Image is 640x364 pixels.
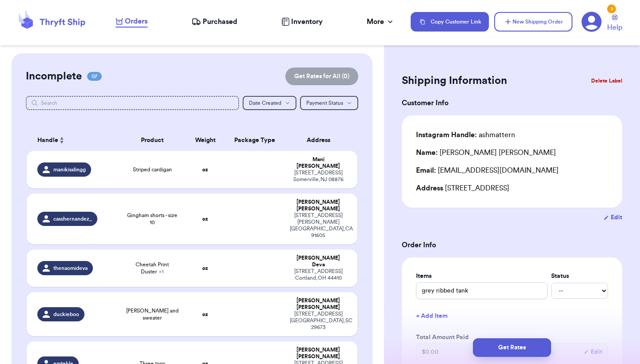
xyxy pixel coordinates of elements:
span: manikisslingg [53,166,86,173]
div: [STREET_ADDRESS] [416,183,608,194]
th: Product [119,130,185,151]
strong: oz [202,265,208,271]
div: More [367,16,395,27]
strong: oz [202,167,208,172]
span: Gingham shorts - size 10 [124,212,180,226]
button: Get Rates [473,338,551,357]
div: [PERSON_NAME] [PERSON_NAME] [290,199,347,212]
button: Edit [604,213,622,222]
th: Address [284,130,357,151]
div: [PERSON_NAME] Deva [290,255,347,268]
span: Handle [37,136,58,145]
span: + 1 [159,269,164,274]
a: Inventory [281,16,323,27]
div: [EMAIL_ADDRESS][DOMAIN_NAME] [416,165,608,176]
span: Email: [416,167,436,174]
span: thenaomideva [53,265,88,272]
a: Orders [116,16,148,28]
label: Status [551,272,608,281]
button: New Shipping Order [494,12,572,32]
strong: oz [202,216,208,222]
input: Search [26,96,239,110]
button: Get Rates for All (0) [285,67,358,85]
div: [PERSON_NAME] [PERSON_NAME] [290,297,347,311]
div: [STREET_ADDRESS] [GEOGRAPHIC_DATA] , SC 29673 [290,311,347,331]
label: Items [416,272,548,281]
div: [STREET_ADDRESS] Somerville , NJ 08876 [290,170,347,183]
span: Inventory [291,16,323,27]
button: Copy Customer Link [411,12,489,32]
a: Help [607,15,622,33]
h2: Incomplete [26,69,82,83]
div: Mani [PERSON_NAME] [290,156,347,170]
span: Date Created [249,100,281,106]
span: 07 [87,72,102,81]
button: Sort ascending [58,135,65,146]
span: Purchased [203,16,237,27]
span: [PERSON_NAME] and sweater [124,307,180,321]
div: [STREET_ADDRESS] Cortland , OH 44410 [290,268,347,281]
h3: Customer Info [402,98,622,108]
div: 3 [607,4,616,13]
div: [PERSON_NAME] [PERSON_NAME] [416,147,556,158]
th: Package Type [225,130,284,151]
h2: Shipping Information [402,74,507,88]
button: Delete Label [588,71,626,91]
span: Striped cardigan [133,166,172,173]
a: Purchased [192,16,237,27]
span: casshernandez_ [53,215,92,222]
span: Cheetah Print Duster [124,261,180,275]
span: Name: [416,149,438,156]
span: Orders [125,16,148,27]
span: Help [607,22,622,33]
span: Instagram Handle: [416,131,477,138]
div: [PERSON_NAME] [PERSON_NAME] [290,347,347,360]
h3: Order Info [402,240,622,250]
button: Payment Status [300,96,358,110]
span: Payment Status [306,100,343,106]
span: duckieboo [53,311,79,318]
button: + Add Item [412,306,612,326]
strong: oz [202,312,208,317]
button: Date Created [243,96,296,110]
span: Address [416,185,443,192]
div: ashmattern [416,130,515,140]
a: 3 [581,12,602,32]
div: [STREET_ADDRESS][PERSON_NAME] [GEOGRAPHIC_DATA] , CA 91605 [290,212,347,239]
th: Weight [185,130,225,151]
